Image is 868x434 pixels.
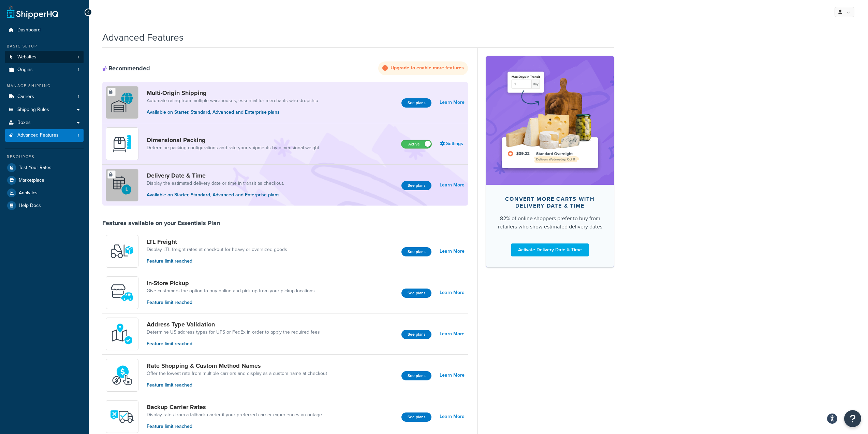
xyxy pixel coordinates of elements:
[17,132,59,138] span: Advanced Features
[147,136,319,144] a: Dimensional Packing
[5,174,84,186] a: Marketplace
[147,321,320,328] a: Address Type Validation
[147,288,315,294] a: Give customers the option to buy online and pick up from your pickup locations
[147,238,287,246] a: LTL Freight
[147,180,284,187] a: Display the estimated delivery date or time in transit as checkout.
[5,83,84,89] div: Manage Shipping
[401,371,431,380] button: See plans
[147,257,287,265] p: Feature limit reached
[844,410,861,427] button: Open Resource Center
[17,54,36,60] span: Websites
[147,191,284,199] p: Available on Starter, Standard, Advanced and Enterprise plans
[78,132,79,138] span: 1
[5,199,84,212] a: Help Docs
[401,330,431,339] button: See plans
[5,129,84,142] a: Advanced Features1
[440,247,465,256] a: Learn More
[147,329,320,336] a: Determine US address types for UPS or FedEx in order to apply the required fees
[17,120,31,126] span: Boxes
[440,412,465,421] a: Learn More
[147,97,318,104] a: Automate rating from multiple warehouses, essential for merchants who dropship
[440,180,465,190] a: Learn More
[440,98,465,107] a: Learn More
[496,66,604,174] img: feature-image-ddt-36eae7f7280da8017bfb280eaccd9c446f90b1fe08728e4019434db127062ab4.png
[5,43,84,49] div: Basic Setup
[110,363,134,387] img: icon-duo-feat-rate-shopping-ecdd8bed.png
[511,243,589,256] a: Activate Delivery Date & Time
[401,289,431,298] button: See plans
[102,31,183,44] h1: Advanced Features
[147,299,315,306] p: Feature limit reached
[401,247,431,256] button: See plans
[5,24,84,37] a: Dashboard
[17,107,49,113] span: Shipping Rules
[147,246,287,253] a: Display LTL freight rates at checkout for heavy or oversized goods
[147,403,322,411] a: Backup Carrier Rates
[147,423,322,430] p: Feature limit reached
[147,370,327,377] a: Offer the lowest rate from multiple carriers and display as a custom name at checkout
[5,90,84,103] a: Carriers1
[78,67,79,73] span: 1
[78,54,79,60] span: 1
[110,281,134,305] img: wfgcfpwTIucLEAAAAASUVORK5CYII=
[102,219,220,227] div: Features available on your Essentials Plan
[19,190,38,196] span: Analytics
[147,411,322,418] a: Display rates from a fallback carrier if your preferred carrier experiences an outage
[5,51,84,64] a: Websites1
[110,405,134,429] img: icon-duo-feat-backup-carrier-4420b188.png
[5,154,84,160] div: Resources
[440,370,465,380] a: Learn More
[110,132,134,156] img: DTVBYsAAAAAASUVORK5CYII=
[17,27,41,33] span: Dashboard
[497,214,603,231] div: 82% of online shoppers prefer to buy from retailers who show estimated delivery dates
[19,165,52,171] span: Test Your Rates
[401,140,431,148] label: Active
[5,187,84,199] a: Analytics
[147,340,320,348] p: Feature limit reached
[5,103,84,116] a: Shipping Rules
[19,203,41,209] span: Help Docs
[5,51,84,64] li: Websites
[102,65,150,72] div: Recommended
[17,67,33,73] span: Origins
[110,239,134,263] img: y79ZsPf0fXUFUhFXDzUgf+ktZg5F2+ohG75+v3d2s1D9TjoU8PiyCIluIjV41seZevKCRuEjTPPOKHJsQcmKCXGdfprl3L4q7...
[147,172,284,179] a: Delivery Date & Time
[110,322,134,346] img: kIG8fy0lQAAAABJRU5ErkJggg==
[147,89,318,97] a: Multi-Origin Shipping
[147,279,315,287] a: In-Store Pickup
[5,116,84,129] a: Boxes
[5,129,84,142] li: Advanced Features
[401,412,431,422] button: See plans
[5,64,84,76] a: Origins1
[401,181,431,190] button: See plans
[147,109,318,116] p: Available on Starter, Standard, Advanced and Enterprise plans
[147,144,319,151] a: Determine packing configurations and rate your shipments by dimensional weight
[78,94,79,100] span: 1
[440,139,465,149] a: Settings
[5,64,84,76] li: Origins
[5,90,84,103] li: Carriers
[391,64,464,71] strong: Upgrade to enable more features
[497,196,603,209] div: Convert more carts with delivery date & time
[19,178,44,183] span: Marketplace
[147,362,327,369] a: Rate Shopping & Custom Method Names
[147,381,327,389] p: Feature limit reached
[5,162,84,174] a: Test Your Rates
[17,94,34,100] span: Carriers
[440,329,465,339] a: Learn More
[401,98,431,108] button: See plans
[440,288,465,297] a: Learn More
